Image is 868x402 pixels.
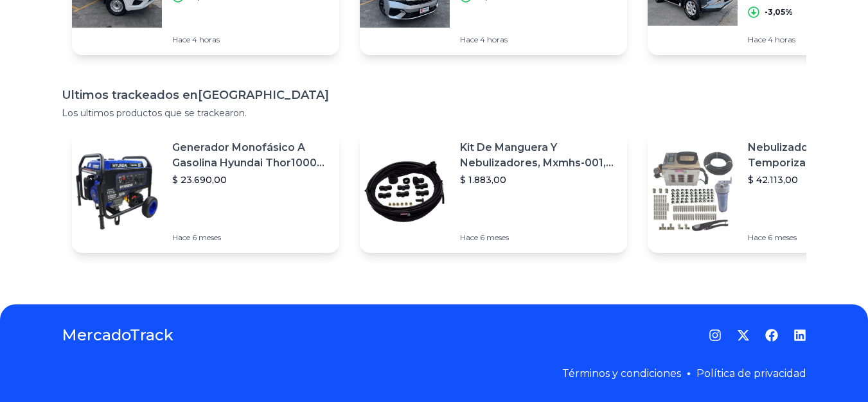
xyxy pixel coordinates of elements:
[62,107,806,119] p: Los ultimos productos que se trackearon.
[62,86,806,104] h1: Ultimos trackeados en [GEOGRAPHIC_DATA]
[696,367,806,380] a: Política de privacidad
[72,130,339,253] a: Featured imageGenerador Monofásico A Gasolina Hyundai Thor10000 P 11.5 Kw$ 23.690,00Hace 6 meses
[562,367,681,380] a: Términos y condiciones
[648,146,738,236] img: Featured image
[72,146,162,236] img: Featured image
[737,329,750,342] a: Twitter
[765,329,778,342] a: Facebook
[172,232,329,243] p: Hace 6 meses
[360,130,627,253] a: Featured imageKit De Manguera Y Nebulizadores, Mxmhs-001, 6m, 6 Tees, 8 Bo$ 1.883,00Hace 6 meses
[360,146,450,236] img: Featured image
[172,35,276,45] p: Hace 4 horas
[172,140,329,171] p: Generador Monofásico A Gasolina Hyundai Thor10000 P 11.5 Kw
[172,173,329,186] p: $ 23.690,00
[460,35,573,45] p: Hace 4 horas
[460,232,617,243] p: Hace 6 meses
[460,140,617,171] p: Kit De Manguera Y Nebulizadores, Mxmhs-001, 6m, 6 Tees, 8 Bo
[765,7,793,17] p: -3,05%
[793,329,806,342] a: LinkedIn
[460,173,617,186] p: $ 1.883,00
[709,329,722,342] a: Instagram
[62,325,173,345] a: MercadoTrack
